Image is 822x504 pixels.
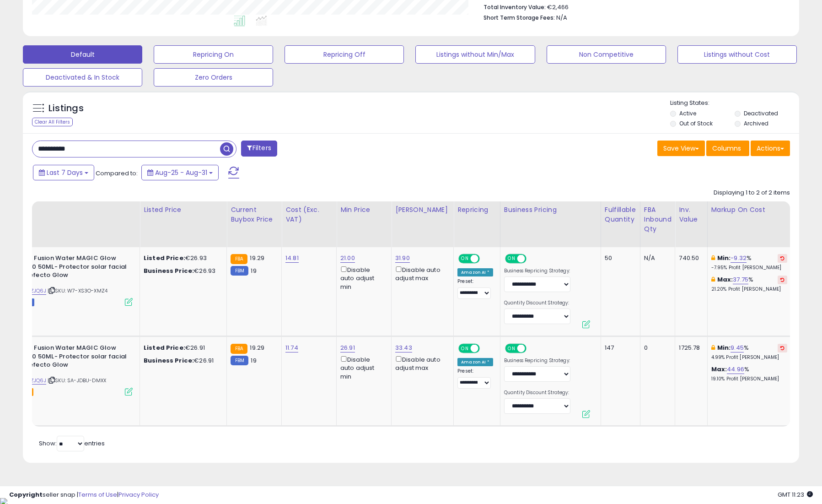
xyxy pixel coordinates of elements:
a: 21.00 [340,254,355,263]
span: Aug-25 - Aug-31 [155,168,207,177]
span: Show: entries [39,439,105,448]
div: FBA inbound Qty [644,205,672,234]
span: ON [506,255,517,263]
p: -7.95% Profit [PERSON_NAME] [711,265,787,271]
b: Min: [717,254,731,262]
strong: Copyright [9,490,43,499]
div: Listed Price [144,205,223,215]
div: Disable auto adjust max [395,265,446,282]
i: This overrides the store level max markup for this listing [711,276,715,282]
div: Markup on Cost [711,205,790,215]
a: 26.91 [340,343,355,352]
b: Short Term Storage Fees: [484,14,555,22]
a: 44.96 [727,365,744,374]
div: €26.91 [144,357,220,365]
div: Disable auto adjust max [395,354,446,372]
div: Disable auto adjust min [340,354,384,381]
b: Max: [711,365,727,374]
span: 19 [251,356,256,365]
div: €26.93 [144,267,220,275]
span: OFF [478,345,493,352]
a: Privacy Policy [118,490,159,499]
a: -9.32 [731,254,747,263]
span: 19 [251,266,256,275]
span: Last 7 Days [47,168,83,177]
b: Business Price: [144,356,194,365]
div: Preset: [457,368,493,389]
span: 19.29 [250,343,264,352]
b: Min: [717,343,731,352]
b: Business Price: [144,266,194,275]
div: Amazon AI * [457,268,493,276]
div: €26.93 [144,254,220,262]
i: Revert to store-level Max Markup [780,277,784,282]
span: N/A [556,13,567,22]
button: Actions [751,141,790,156]
div: % [711,276,787,293]
p: 19.10% Profit [PERSON_NAME] [711,376,787,382]
div: €26.91 [144,344,220,352]
span: ON [506,345,517,352]
label: Quantity Discount Strategy: [504,390,570,396]
div: seller snap | | [9,491,159,499]
div: % [711,344,787,361]
button: Last 7 Days [33,165,94,180]
label: Business Repricing Strategy: [504,268,570,274]
span: ON [459,345,471,352]
i: This overrides the store level min markup for this listing [711,255,715,261]
span: | SKU: SA-JDBU-DMXX [48,377,106,384]
div: Cost (Exc. VAT) [285,205,333,224]
div: Min Price [340,205,387,215]
small: FBM [231,266,248,276]
a: Terms of Use [78,490,117,499]
b: Listed Price: [144,254,185,262]
div: Repricing [457,205,496,215]
label: Business Repricing Strategy: [504,358,570,364]
div: 1725.78 [679,344,700,352]
span: OFF [478,255,493,263]
span: Compared to: [96,169,138,178]
span: Columns [712,144,741,153]
div: 740.50 [679,254,700,262]
small: FBA [231,254,247,264]
label: Archived [744,119,768,127]
div: % [711,254,787,271]
div: Displaying 1 to 2 of 2 items [714,189,790,197]
p: 4.99% Profit [PERSON_NAME] [711,354,787,361]
button: Deactivated & In Stock [23,68,142,87]
span: ON [459,255,471,263]
button: Zero Orders [154,68,273,87]
button: Non Competitive [547,45,666,64]
a: 9.45 [731,343,744,352]
button: Filters [241,141,277,157]
b: Total Inventory Value: [484,3,546,11]
div: Amazon AI * [457,358,493,366]
b: Listed Price: [144,343,185,352]
div: 0 [644,344,668,352]
div: Disable auto adjust min [340,265,384,291]
b: ISDIN Fusion Water MAGIC Glow SPF 50 50ML- Protector solar facial con efecto Glow [16,344,127,372]
a: 33.43 [395,343,412,352]
div: Business Pricing [504,205,597,215]
label: Quantity Discount Strategy: [504,300,570,306]
label: Out of Stock [679,119,713,127]
button: Repricing Off [285,45,404,64]
h5: Listings [48,102,84,115]
button: Aug-25 - Aug-31 [141,165,219,180]
button: Repricing On [154,45,273,64]
div: Current Buybox Price [231,205,278,224]
small: FBM [231,356,248,365]
label: Deactivated [744,109,778,117]
div: N/A [644,254,668,262]
span: | SKU: W7-XS3O-XMZ4 [48,287,107,294]
button: Listings without Min/Max [415,45,535,64]
div: Inv. value [679,205,703,224]
button: Columns [706,141,749,156]
th: The percentage added to the cost of goods (COGS) that forms the calculator for Min & Max prices. [707,201,794,247]
span: 2025-09-8 11:23 GMT [778,490,813,499]
a: 14.81 [285,254,299,263]
a: 31.90 [395,254,410,263]
div: 147 [605,344,633,352]
div: [PERSON_NAME] [395,205,450,215]
a: 11.74 [285,343,298,352]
